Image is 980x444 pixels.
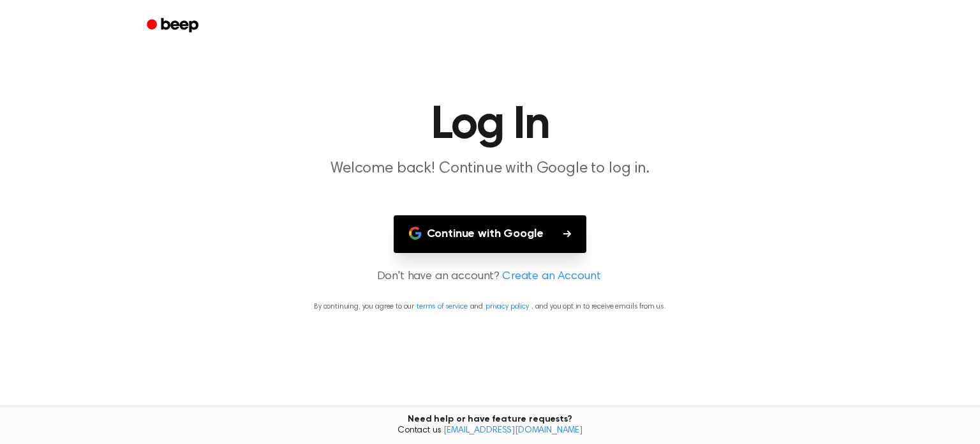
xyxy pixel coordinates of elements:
[417,303,467,310] a: terms of service
[163,102,817,148] h1: Log In
[394,215,587,253] button: Continue with Google
[138,13,210,38] a: Beep
[245,158,735,180] p: Welcome back! Continue with Google to log in.
[15,301,965,312] p: By continuing, you agree to our and , and you opt in to receive emails from us.
[486,303,529,310] a: privacy policy
[8,425,972,437] span: Contact us
[502,268,600,286] a: Create an Account
[443,426,583,435] a: [EMAIL_ADDRESS][DOMAIN_NAME]
[15,268,965,286] p: Don't have an account?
